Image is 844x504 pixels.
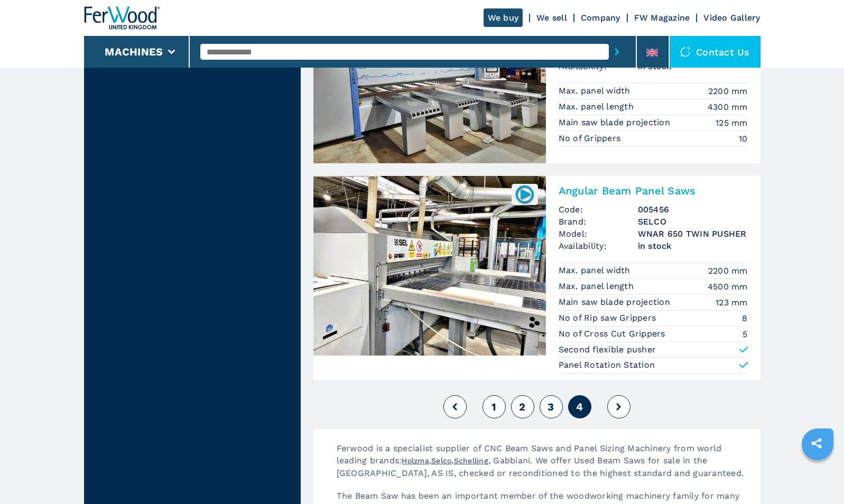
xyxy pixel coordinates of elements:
p: Main saw blade projection [559,296,673,308]
a: We sell [536,13,567,23]
p: Max. panel width [559,265,633,276]
h3: 005456 [638,203,748,216]
p: No of Cross Cut Grippers [559,328,668,340]
span: Availability: [559,240,638,252]
em: 5 [743,328,747,340]
a: FW Magazine [634,13,690,23]
em: 4300 mm [708,101,748,113]
em: 10 [739,133,748,145]
img: Angular Beam Panel Saws SELCO WNAR 650 TWIN PUSHER [313,176,546,356]
p: No of Grippers [559,133,624,144]
em: 123 mm [716,296,748,309]
span: 3 [548,400,554,413]
span: 1 [491,400,496,413]
p: Max. panel length [559,281,637,292]
a: Schelling [454,456,488,465]
iframe: Chat [799,456,836,496]
button: 3 [540,395,563,418]
em: 2200 mm [708,265,748,277]
p: Panel Rotation Station [559,359,655,371]
p: No of Rip saw Grippers [559,312,659,324]
span: Brand: [559,216,638,228]
p: Main saw blade projection [559,117,673,128]
p: Max. panel length [559,101,637,113]
span: 4 [576,400,583,413]
span: Model: [559,228,638,240]
h2: Angular Beam Panel Saws [559,184,748,197]
button: Machines [105,45,163,58]
a: Video Gallery [703,13,760,23]
a: Holzma [402,456,429,465]
a: Selco [431,456,451,465]
h3: WNAR 650 TWIN PUSHER [638,228,748,240]
span: Code: [559,203,638,216]
em: 8 [742,312,747,324]
span: in stock [638,240,748,252]
a: Angular Beam Panel Saws SELCO WNAR 650 TWIN PUSHER005456Angular Beam Panel SawsCode:005456Brand:S... [313,176,760,380]
a: Company [581,13,620,23]
button: 2 [511,395,534,418]
button: 1 [483,395,506,418]
p: Second flexible pusher [559,344,656,356]
img: 005456 [514,184,535,204]
a: We buy [484,8,523,27]
h3: SELCO [638,216,748,228]
span: 2 [519,400,525,413]
em: 2200 mm [708,85,748,97]
img: Contact us [680,46,691,57]
p: Max. panel width [559,85,633,97]
p: Ferwood is a specialist supplier of CNC Beam Saws and Panel Sizing Machinery from world leading b... [326,442,760,490]
button: submit-button [609,40,625,64]
em: 125 mm [716,117,748,129]
em: 4500 mm [708,281,748,293]
img: Ferwood [84,6,160,30]
a: sharethis [803,430,830,456]
div: Contact us [670,36,760,68]
button: 4 [568,395,591,418]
